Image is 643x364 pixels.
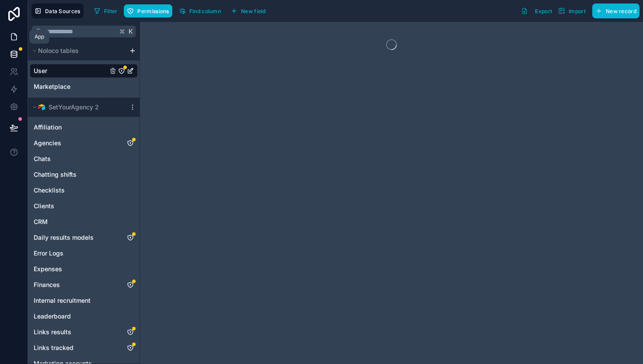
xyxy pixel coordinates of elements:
span: K [128,28,134,35]
span: Find column [189,8,221,14]
span: Filter [104,8,118,14]
a: Permissions [124,4,175,17]
button: Data Sources [31,3,84,18]
span: Permissions [137,8,169,14]
button: Find column [176,4,224,17]
span: New record [606,8,636,14]
button: Permissions [124,4,172,17]
span: Import [569,8,586,14]
button: New record [592,3,640,18]
span: Data Sources [45,8,80,14]
span: Export [535,8,552,14]
button: Filter [91,4,121,17]
span: New field [241,8,266,14]
button: Export [518,3,555,18]
a: New record [589,3,640,18]
button: Import [555,3,589,18]
button: New field [227,4,269,17]
div: App [35,33,44,40]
